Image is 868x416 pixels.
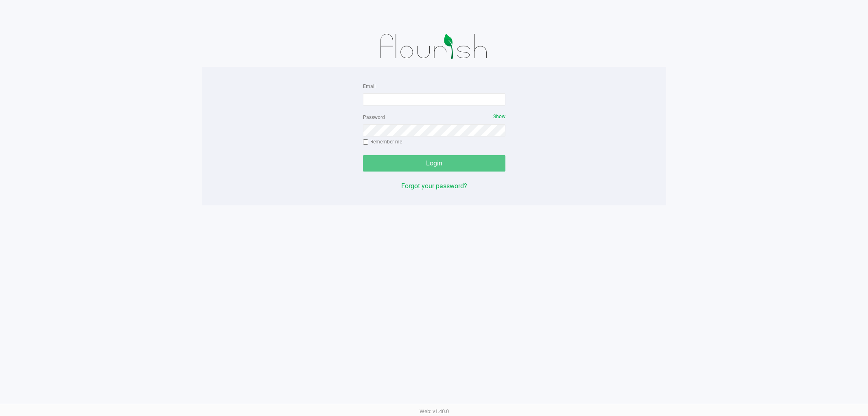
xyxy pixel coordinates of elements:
label: Password [363,114,385,121]
label: Remember me [363,138,402,145]
span: Web: v1.40.0 [420,408,449,414]
input: Remember me [363,139,369,145]
label: Email [363,83,376,90]
span: Show [493,114,505,119]
button: Forgot your password? [401,181,467,191]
